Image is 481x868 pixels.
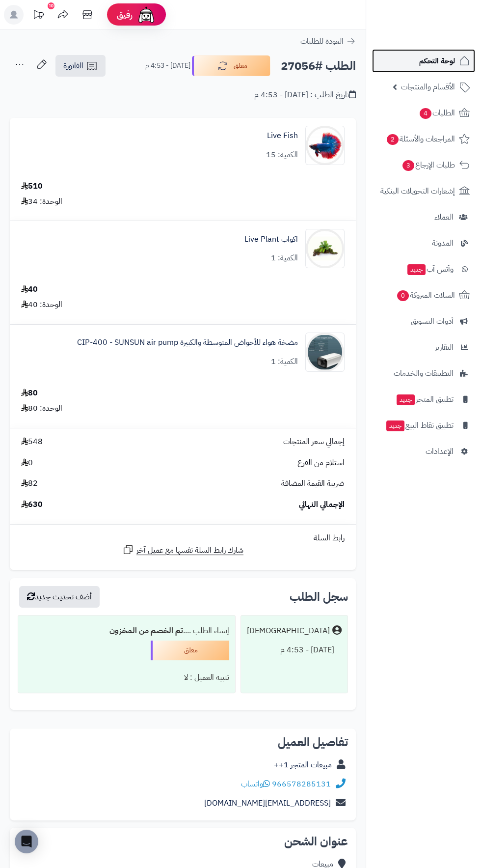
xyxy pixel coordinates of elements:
[272,778,331,790] a: 966578285131
[24,621,229,641] div: إنشاء الطلب ....
[151,641,229,660] div: معلق
[247,625,330,637] div: [DEMOGRAPHIC_DATA]
[402,160,414,171] span: 3
[372,283,475,307] a: السلات المتروكة0
[401,80,455,94] span: الأقسام والمنتجات
[283,436,345,448] span: إجمالي سعر المنتجات
[419,106,455,120] span: الطلبات
[15,830,38,853] div: Open Intercom Messenger
[271,252,298,264] div: الكمية: 1
[63,60,83,72] span: الفاتورة
[372,101,475,125] a: الطلبات4
[372,309,475,333] a: أدوات التسويق
[387,134,399,145] span: 2
[372,231,475,255] a: المدونة
[299,499,345,510] span: الإجمالي النهائي
[136,545,243,556] span: شارك رابط السلة نفسها مع عميل آخر
[109,625,183,637] b: تم الخصم من المخزون
[48,2,54,9] div: 10
[406,262,454,276] span: وآتس آب
[24,668,229,687] div: تنبيه العميل : لا
[21,284,38,295] div: 40
[300,35,344,47] span: العودة للطلبات
[401,158,455,172] span: طلبات الإرجاع
[434,210,454,224] span: العملاء
[435,340,454,354] span: التقارير
[372,179,475,203] a: إشعارات التحويلات البنكية
[117,9,133,21] span: رفيق
[426,445,454,458] span: الإعدادات
[21,403,62,414] div: الوحدة: 80
[21,181,43,192] div: 510
[306,126,344,165] img: 1668693416-2844004-Center-1-90x90.jpg
[244,234,298,245] a: اكواب Live Plant
[21,196,62,207] div: الوحدة: 34
[297,457,345,469] span: استلام من الفرع
[306,229,344,268] img: 1670312342-bucephalandra-wavy-leaf-on-root-with-moss-90x90.jpg
[396,392,454,406] span: تطبيق المتجر
[397,290,409,301] span: 0
[394,366,454,380] span: التطبيقات والخدمات
[271,356,298,367] div: الكمية: 1
[247,641,342,660] div: [DATE] - 4:53 م
[380,184,455,198] span: إشعارات التحويلات البنكية
[254,89,356,101] div: تاريخ الطلب : [DATE] - 4:53 م
[414,26,472,47] img: logo-2.png
[386,420,404,431] span: جديد
[122,544,243,556] a: شارك رابط السلة نفسها مع عميل آخر
[290,591,348,603] h3: سجل الطلب
[386,132,455,146] span: المراجعات والأسئلة
[372,388,475,411] a: تطبيق المتجرجديد
[385,419,454,432] span: تطبيق نقاط البيع
[372,362,475,385] a: التطبيقات والخدمات
[372,153,475,177] a: طلبات الإرجاع3
[21,499,43,510] span: 630
[274,759,332,771] a: مبيعات المتجر 1++
[372,414,475,437] a: تطبيق نقاط البيعجديد
[300,35,356,47] a: العودة للطلبات
[55,55,106,77] a: الفاتورة
[21,457,33,469] span: 0
[19,586,100,608] button: أضف تحديث جديد
[26,5,51,27] a: تحديثات المنصة
[18,736,348,748] h2: تفاصيل العميل
[396,288,455,302] span: السلات المتروكة
[204,797,331,809] a: [EMAIL_ADDRESS][DOMAIN_NAME]
[21,478,38,489] span: 82
[372,127,475,151] a: المراجعات والأسئلة2
[407,264,426,275] span: جديد
[397,394,415,405] span: جديد
[281,478,345,489] span: ضريبة القيمة المضافة
[372,49,475,73] a: لوحة التحكم
[14,532,352,544] div: رابط السلة
[145,61,190,71] small: [DATE] - 4:53 م
[419,54,455,68] span: لوحة التحكم
[281,56,356,76] h2: الطلب #27056
[241,778,270,790] a: واتساب
[372,440,475,463] a: الإعدادات
[372,336,475,359] a: التقارير
[266,149,298,161] div: الكمية: 15
[21,388,38,399] div: 80
[18,836,348,847] h2: عنوان الشحن
[192,56,270,76] button: معلق
[136,5,156,25] img: ai-face.png
[21,299,62,310] div: الوحدة: 40
[21,436,43,448] span: 548
[420,108,431,119] span: 4
[306,333,344,372] img: 1717788001-6416YF6IBQ6iC666RL-90x90.jpg
[372,257,475,281] a: وآتس آبجديد
[267,130,298,141] a: Live Fish
[432,236,454,250] span: المدونة
[77,337,298,348] a: مضخة هواء للأحواض المتوسطة والكبيرة CIP-400 - SUNSUN air pump
[372,205,475,229] a: العملاء
[411,314,454,328] span: أدوات التسويق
